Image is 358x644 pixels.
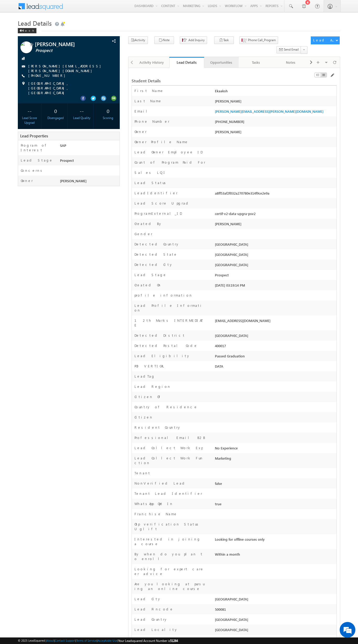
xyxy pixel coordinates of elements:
label: Detected City [134,262,173,267]
div: [GEOGRAPHIC_DATA] [214,617,337,624]
img: Profile photo [20,41,32,55]
div: Notes [278,59,303,66]
div: Lead Actions [313,38,335,42]
div: DATA [214,364,337,371]
a: Tasks [239,57,273,68]
div: Tasks [243,59,269,66]
label: Resident Country [134,425,181,430]
a: Acceptable Use [97,639,117,642]
div: Marketing [214,456,337,463]
div: 0 [45,106,66,116]
div: Ekaaksh [214,88,337,96]
a: Lead Details [169,57,204,68]
a: [PERSON_NAME][EMAIL_ADDRESS][PERSON_NAME][DOMAIN_NAME] [215,109,323,114]
label: Owner [21,178,33,183]
button: Lead Actions [311,36,340,44]
div: Disengaged [45,116,66,120]
span: [PERSON_NAME] [35,41,98,47]
span: © 2025 LeadSquared | | | | | [18,638,178,643]
div: Passed Graduation [214,353,337,361]
div: Minimize live chat window [86,3,99,15]
label: Tenant [134,471,151,475]
label: Looking for expert career advice [134,567,206,576]
div: [EMAIL_ADDRESS][DOMAIN_NAME] [214,318,337,325]
label: Citizen Of [134,394,163,399]
div: Student Details [132,78,267,83]
label: NonVerified Lead [134,481,186,486]
button: Activity [128,36,148,44]
span: [PHONE_NUMBER] [28,73,68,78]
div: Lead Details [173,60,200,65]
div: -- [72,106,92,116]
div: Opportunities [208,59,234,66]
div: Prospect [214,272,337,280]
a: Terms of Service [76,639,97,642]
label: Email [134,109,151,114]
label: Lead Profile Information [134,303,206,313]
a: Opportunities [204,57,239,68]
label: WhatsApp Opt In [134,501,173,506]
div: [GEOGRAPHIC_DATA] [214,627,337,635]
label: Owner Profile Name [134,139,188,144]
label: Phone Number [134,119,170,124]
div: Lead Score Upgrad [19,116,40,125]
label: Created By [134,221,162,226]
label: Concerns [21,168,44,173]
a: Notes [273,57,308,68]
span: [GEOGRAPHIC_DATA], [GEOGRAPHIC_DATA], [GEOGRAPHIC_DATA] [28,81,110,95]
span: Add Inquiry [188,38,205,42]
div: a8ff53af2f032a270780e314f9ce2e9a [214,191,337,198]
label: Franchise Name [134,512,177,516]
span: Your Leadsquared Account Number is [118,639,178,643]
span: 51284 [170,639,178,643]
div: Activity History [139,59,165,66]
label: Otp verification Status Uglift [134,522,206,531]
span: [PERSON_NAME] [215,130,241,134]
label: By when do you plan to enroll [134,552,206,561]
span: Lead Details [18,19,52,27]
label: Owner [134,129,147,134]
div: 0 [97,106,118,116]
label: Citizen [134,415,153,420]
label: Lead City [134,597,161,601]
div: [GEOGRAPHIC_DATA] [214,252,337,259]
label: Professional Email B2B [134,435,205,440]
label: Lead Region [134,384,171,389]
div: [PERSON_NAME] [214,221,337,229]
label: First Name [134,88,164,93]
label: ProgramExternal_ID [134,211,182,216]
div: Chat with us now [27,28,88,34]
label: Lead Collect Work Function [134,456,206,465]
label: Detected Postal Code [134,343,198,348]
img: d_60004797649_company_0_60004797649 [9,28,22,34]
label: Detected Country [134,242,180,246]
button: Task [214,36,234,44]
label: Lead Score Upgrad [134,201,190,206]
button: Note [154,36,174,44]
a: Back [18,28,39,32]
div: certif-v2-data-upgra-psv2 [214,211,337,218]
span: Send Email [284,47,299,52]
div: [GEOGRAPHIC_DATA] [214,242,337,249]
label: Lead Country [134,617,168,622]
div: [PHONE_NUMBER] [214,119,337,126]
textarea: Type your message and hit 'Enter' [7,49,96,157]
div: [GEOGRAPHIC_DATA] [214,597,337,604]
label: Program of Interest [21,143,55,152]
label: Lead Pincode [134,607,173,611]
a: About [46,639,54,642]
div: true [214,501,337,509]
span: Lead Properties [20,133,48,138]
label: Created On [134,283,161,287]
div: -- [19,106,40,116]
label: Lead Eligibility [134,353,190,358]
label: Lead Stage [134,272,167,277]
label: LeadIdentifier [134,191,178,195]
button: Phone Call_Program [239,36,278,44]
label: POI VERTICAL [134,364,165,368]
div: Scoring [97,116,118,120]
label: Count of Program Paid For [134,160,205,165]
label: Detected State [134,252,177,257]
label: Lead Collect Work Exp [134,446,203,450]
label: profile information [134,293,193,298]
